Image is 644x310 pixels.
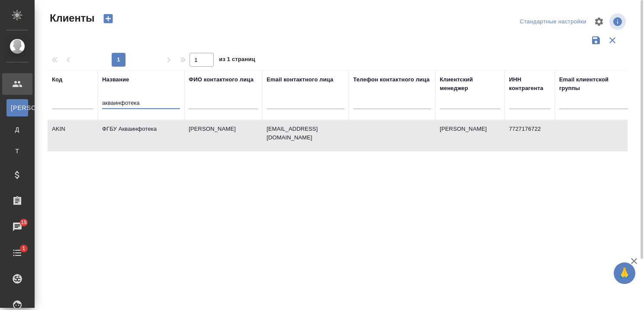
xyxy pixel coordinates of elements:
[17,244,30,253] span: 1
[440,75,500,93] div: Клиентский менеджер
[614,262,635,284] button: 🙏
[267,75,333,84] div: Email контактного лица
[11,147,24,155] span: Т
[98,120,184,151] td: ФГБУ Акваинфотека
[6,99,28,116] a: [PERSON_NAME]
[184,120,262,151] td: [PERSON_NAME]
[2,216,32,238] a: 15
[102,75,129,84] div: Название
[48,120,98,151] td: AKIN
[609,13,628,30] span: Посмотреть информацию
[11,103,24,112] span: [PERSON_NAME]
[11,125,24,134] span: Д
[6,121,28,138] a: Д
[505,120,555,151] td: 7727176722
[435,120,505,151] td: [PERSON_NAME]
[588,32,604,48] button: Сохранить фильтры
[2,242,32,264] a: 1
[589,11,609,32] span: Настроить таблицу
[189,75,254,84] div: ФИО контактного лица
[98,11,119,26] button: Создать
[48,11,94,25] span: Клиенты
[518,15,589,29] div: split button
[267,125,345,142] p: [EMAIL_ADDRESS][DOMAIN_NAME]
[353,75,430,84] div: Телефон контактного лица
[604,32,621,48] button: Сбросить фильтры
[16,218,32,227] span: 15
[509,75,551,93] div: ИНН контрагента
[6,142,28,160] a: Т
[52,75,62,84] div: Код
[219,54,255,67] span: из 1 страниц
[617,264,632,282] span: 🙏
[559,75,628,93] div: Email клиентской группы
